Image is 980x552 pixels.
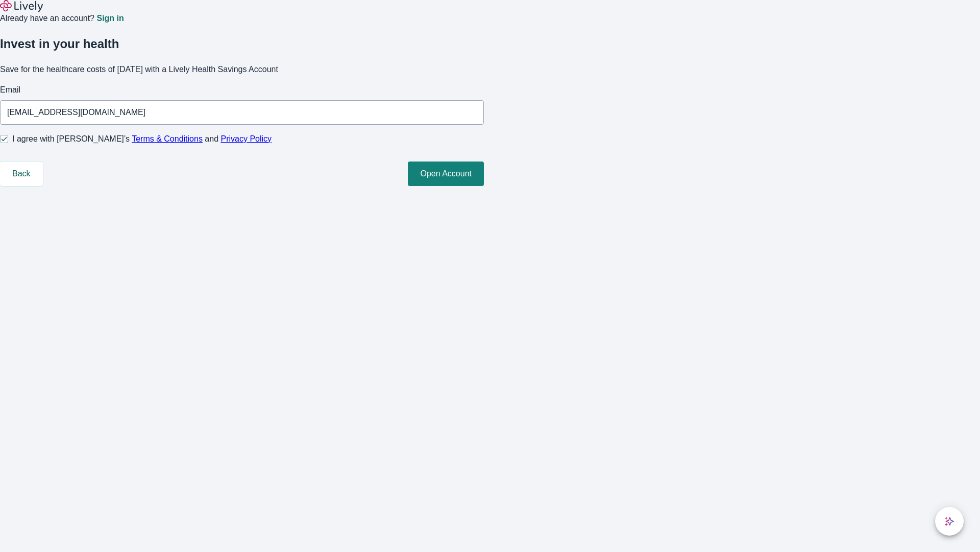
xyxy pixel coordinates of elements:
button: chat [935,507,964,536]
svg: Lively AI Assistant [944,516,954,526]
a: Terms & Conditions [132,134,203,143]
span: I agree with [PERSON_NAME]’s and [12,133,272,145]
a: Sign in [96,14,124,22]
button: Open Account [408,162,484,186]
a: Privacy Policy [221,134,272,143]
